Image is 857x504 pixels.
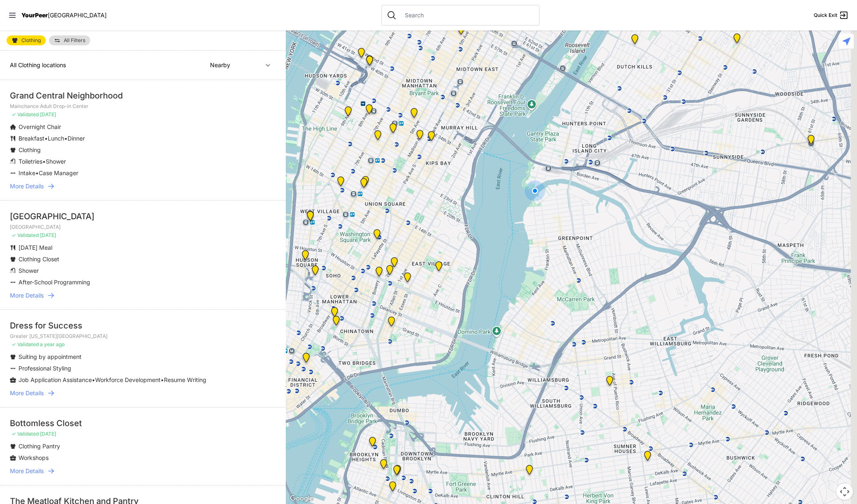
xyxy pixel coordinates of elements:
[21,12,48,19] span: YourPeer
[48,12,107,19] span: [GEOGRAPHIC_DATA]
[814,12,837,19] span: Quick Exit
[21,13,107,18] a: YourPeer[GEOGRAPHIC_DATA]
[7,35,46,45] a: Clothing
[21,38,41,43] span: Clothing
[49,35,90,45] a: All Filters
[814,10,849,20] a: Quick Exit
[64,38,85,43] span: All Filters
[400,11,534,19] input: Search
